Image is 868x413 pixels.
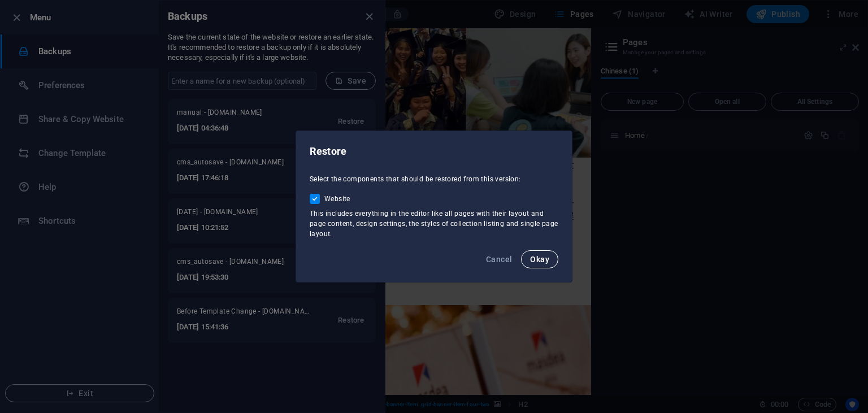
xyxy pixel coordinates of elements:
[310,210,558,238] span: This includes everything in the editor like all pages with their layout and page content, design ...
[530,255,549,264] span: Okay
[481,250,517,268] button: Cancel
[324,194,350,203] span: Website
[521,250,558,268] button: Okay
[310,145,558,158] h2: Restore
[486,255,512,264] span: Cancel
[310,175,521,183] span: Select the components that should be restored from this version:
